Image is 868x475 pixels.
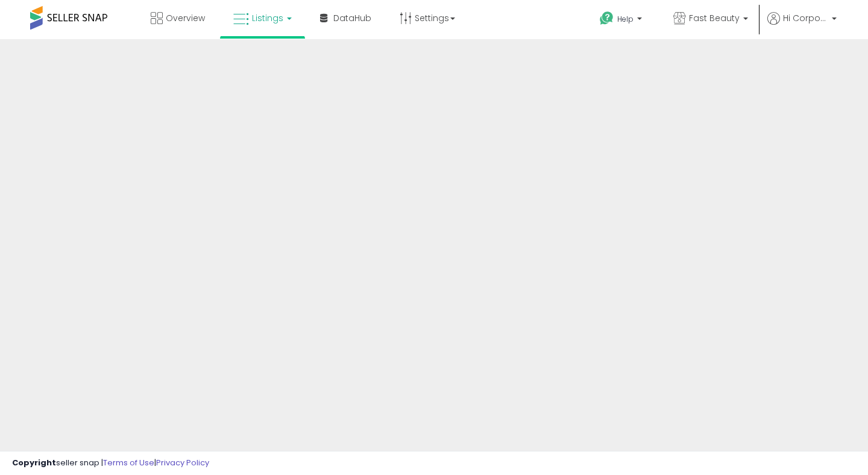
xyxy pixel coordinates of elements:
a: Help [590,2,654,39]
span: Fast Beauty [689,12,740,24]
span: Hi Corporate [783,12,828,24]
span: Listings [252,12,283,24]
a: Terms of Use [103,457,154,468]
i: Get Help [599,11,614,26]
span: Overview [166,12,205,24]
strong: Copyright [12,457,56,468]
a: Privacy Policy [156,457,209,468]
span: DataHub [333,12,371,24]
div: seller snap | | [12,458,209,469]
span: Help [617,14,634,24]
a: Hi Corporate [767,12,837,39]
